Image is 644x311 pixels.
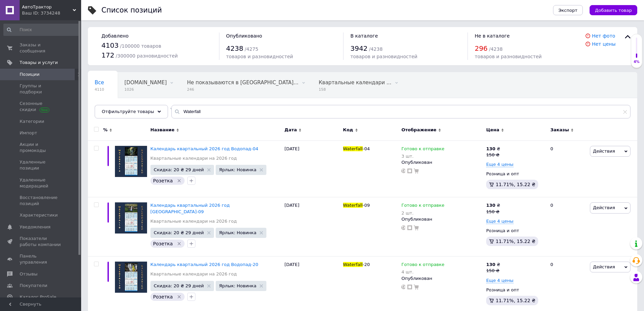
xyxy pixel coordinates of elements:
span: Группы и подборки [20,83,63,95]
span: Дата [285,127,297,133]
div: 4 шт. [401,269,444,274]
span: Квартальники на 2026 год [95,105,166,111]
span: Еще 4 цены [486,278,514,283]
div: ₴ [486,202,500,208]
input: Поиск [3,24,80,36]
span: Квартальные календари ... [319,80,391,86]
span: Цена [486,127,499,133]
a: Квартальные календари на 2026 год [150,218,237,224]
div: Розница и опт [486,287,545,293]
span: товаров и разновидностей [226,54,293,59]
a: Календарь квартальный 2026 год Водопад-20 [150,262,258,267]
span: Действия [593,264,615,269]
button: Добавить товар [590,5,637,15]
span: Скидка: 20 ₴ 29 дней [154,230,204,235]
span: Действия [593,205,615,210]
span: 296 [475,44,487,52]
span: Покупатели [20,283,47,289]
div: ₴ [486,262,500,268]
img: Календарь квартальный 2026 год Водопад-04 [115,146,147,177]
span: Розетка [153,241,173,246]
span: Еще 4 цены [486,219,514,224]
span: 11.71%, 15.22 ₴ [496,298,535,303]
div: Список позиций [101,7,162,14]
span: Отфильтруйте товары [102,109,154,114]
span: Код [343,127,353,133]
span: Действия [593,149,615,154]
a: Календарь квартальный 2026 год Водопад-04 [150,146,258,151]
div: Розница и опт [486,171,545,177]
span: / 4275 [245,46,258,52]
span: Календарь квартальный 2026 год [GEOGRAPHIC_DATA]-09 [150,203,230,214]
svg: Удалить метку [176,241,182,246]
span: Добавлено [101,33,128,39]
span: % [103,127,108,133]
span: 11.71%, 15.22 ₴ [496,239,535,244]
span: Уведомления [20,224,50,230]
span: 11.71%, 15.22 ₴ [496,182,535,187]
div: Опубликован [401,159,483,165]
span: Название [150,127,174,133]
span: 4110 [95,87,104,92]
span: Каталог ProSale [20,294,56,300]
span: / 4238 [489,46,502,52]
span: 4103 [101,41,119,49]
span: 4238 [226,44,243,52]
span: / 300000 разновидностей [116,53,178,59]
span: Позиции [20,71,40,77]
div: Опубликован [401,216,483,222]
span: 158 [319,87,391,92]
span: Восстановление позиций [20,195,63,207]
span: Акции и промокоды [20,141,63,154]
span: Розетка [153,178,173,183]
div: Не показываются в Каталоге ProSale [180,72,312,98]
span: 1026 [124,87,167,92]
span: Waterfall [343,146,363,151]
span: Розетка [153,294,173,299]
a: Квартальные календари на 2026 год [150,155,237,161]
span: Сезонные скидки [20,101,63,113]
div: 0 [546,140,588,197]
div: 150 ₴ [486,152,500,158]
div: 3 шт. [401,154,444,159]
div: 150 ₴ [486,209,500,215]
div: Опубликован [401,275,483,282]
button: Экспорт [553,5,583,15]
input: Поиск по названию позиции, артикулу и поисковым запросам [171,105,630,118]
span: Опубликовано [226,33,262,39]
span: Waterfall [343,262,363,267]
span: Ярлык: Новинка [219,168,256,172]
span: [DOMAIN_NAME] [124,80,167,86]
span: Еще 4 цены [486,162,514,167]
span: Импорт [20,130,37,136]
span: Waterfall [343,203,363,208]
span: Характеристики [20,212,58,218]
span: Готово к отправке [401,203,444,210]
div: [DATE] [283,140,341,197]
span: Все [95,80,104,86]
span: Товары и услуги [20,60,58,66]
span: Удаленные позиции [20,159,63,171]
div: Розница и опт [486,228,545,234]
span: Показатели работы компании [20,236,63,248]
span: / 4238 [369,46,382,52]
div: 150 ₴ [486,268,500,274]
span: Удаленные модерацией [20,177,63,189]
b: 130 [486,203,495,208]
span: Отзывы [20,271,38,277]
span: / 100000 товаров [120,43,161,49]
svg: Удалить метку [176,294,182,299]
span: -04 [363,146,370,151]
span: Не в каталоге [475,33,510,39]
a: Нет фото [592,33,615,39]
div: Ваш ID: 3734248 [22,10,81,16]
span: Категории [20,118,44,125]
div: Квартальные календари на 2026 год, Опубликованные, Без фото [180,98,273,124]
a: Квартальные календари на 2026 год [150,271,237,277]
span: Скидка: 20 ₴ 29 дней [154,168,204,172]
b: 130 [486,146,495,151]
img: Календарь квартальный 2026 год Водопад-09 [115,202,147,234]
span: АвтоТрактор [22,4,73,10]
